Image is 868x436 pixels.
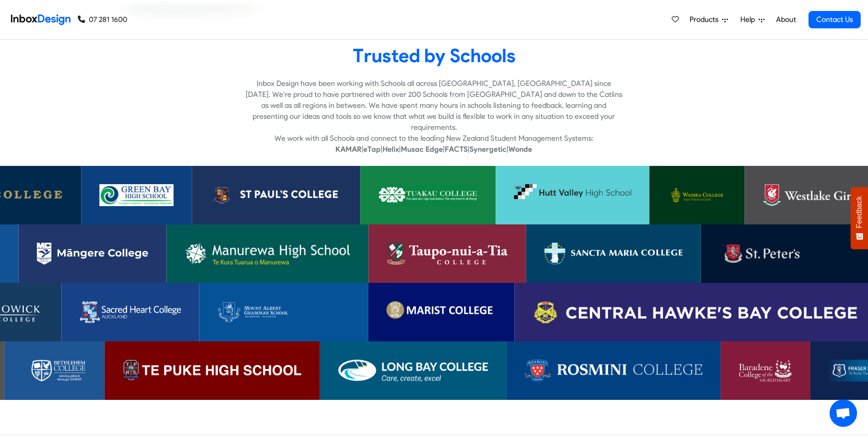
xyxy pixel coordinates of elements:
[514,184,631,206] img: Hutt Valley High School
[533,301,858,323] img: Central Hawkes Bay College
[719,243,851,265] img: St Peter’s School (Cambridge)
[80,301,181,323] img: Sacred Heart College (Auckland)
[210,184,342,206] img: St Paul’s College (Ponsonby)
[668,184,727,206] img: Waimea College
[686,11,732,29] a: Products
[37,243,148,265] img: Mangere College
[363,145,381,154] strong: eTap
[401,145,443,154] strong: Musac Edge
[379,184,478,206] img: Tuakau College
[246,133,622,144] p: We work with all Schools and connect to the leading New Zealand Student Management Systems:
[773,11,798,29] a: About
[525,360,702,382] img: Rosmini College
[148,44,720,67] heading: Trusted by Schools
[99,184,173,206] img: Green Bay High School
[246,144,622,155] p: | | | | | |
[809,11,861,28] a: Contact Us
[184,243,350,265] img: Manurewa High School
[545,243,683,265] img: Sancta Maria College
[737,11,768,29] a: Help
[246,78,622,133] p: Inbox Design have been working with Schools all across [GEOGRAPHIC_DATA], [GEOGRAPHIC_DATA] since...
[387,243,508,265] img: Taupo-nui-a-Tia College
[855,196,863,228] span: Feedback
[469,145,507,154] strong: Synergetic
[445,145,468,154] strong: FACTS
[78,14,127,25] a: 07 281 1600
[386,301,496,323] img: Marist College
[23,360,86,382] img: Bethlehem College
[335,145,361,154] strong: KAMAR
[338,360,488,382] img: Long Bay College
[217,301,350,323] img: Mt Albert Grammar School
[508,145,532,154] strong: Wonde
[690,14,722,25] span: Products
[123,360,301,382] img: Te Puke High School
[851,187,868,249] button: Feedback - Show survey
[739,360,792,382] img: Baradene College
[830,399,857,427] div: Open chat
[383,145,399,154] strong: Helix
[740,14,759,25] span: Help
